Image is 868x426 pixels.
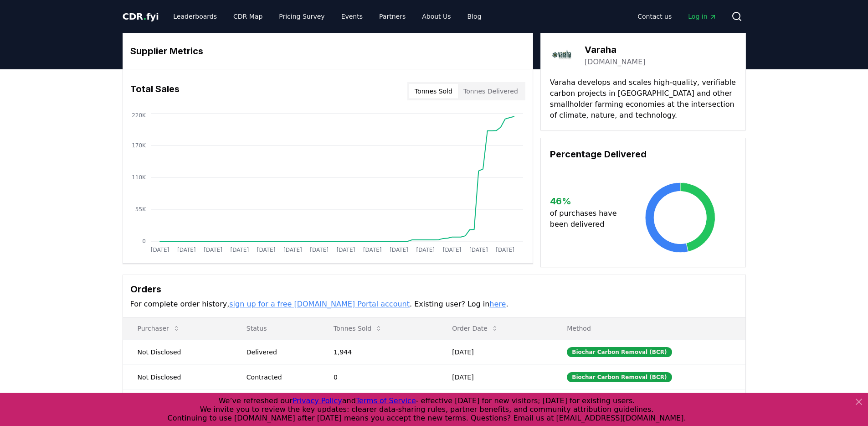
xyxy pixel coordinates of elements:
div: Biochar Carbon Removal (BCR) [567,347,672,357]
div: Biochar Carbon Removal (BCR) [567,372,672,382]
nav: Main [166,8,488,25]
a: here [489,300,506,308]
td: 4 [319,390,437,415]
a: [DOMAIN_NAME] [585,57,646,68]
tspan: [DATE] [204,247,222,253]
tspan: 0 [142,238,146,244]
h3: Percentage Delivered [550,147,736,161]
tspan: [DATE] [496,247,514,253]
a: CDR Map [226,8,270,25]
img: Varaha-logo [550,42,575,68]
p: Method [560,324,738,333]
button: Tonnes Sold [326,319,390,338]
h3: 46 % [550,194,624,208]
tspan: 55K [135,206,146,213]
a: Log in [681,8,724,25]
tspan: [DATE] [230,247,249,253]
a: Events [334,8,370,25]
td: Not Disclosed [123,390,232,415]
tspan: [DATE] [363,247,381,253]
a: CDR.fyi [123,10,159,23]
a: sign up for a free [DOMAIN_NAME] Portal account [229,300,410,308]
tspan: 220K [132,112,146,119]
p: Status [239,324,312,333]
button: Tonnes Delivered [458,84,524,99]
p: For complete order history, . Existing user? Log in . [130,299,738,310]
button: Order Date [445,319,506,338]
h3: Total Sales [130,82,180,100]
p: Varaha develops and scales high-quality, verifiable carbon projects in [GEOGRAPHIC_DATA] and othe... [550,77,736,121]
a: Leaderboards [166,8,224,25]
tspan: [DATE] [390,247,408,253]
tspan: [DATE] [257,247,275,253]
tspan: [DATE] [416,247,435,253]
td: Not Disclosed [123,339,232,364]
td: 1,944 [319,339,437,364]
span: CDR fyi [123,11,159,22]
tspan: [DATE] [177,247,195,253]
button: Purchaser [130,319,187,338]
tspan: [DATE] [336,247,355,253]
td: [DATE] [437,364,552,390]
tspan: [DATE] [469,247,488,253]
p: of purchases have been delivered [550,208,624,230]
nav: Main [630,8,724,25]
button: Tonnes Sold [409,84,458,99]
tspan: [DATE] [283,247,302,253]
td: Not Disclosed [123,364,232,390]
h3: Orders [130,282,738,296]
span: Log in [688,12,716,21]
a: Blog [460,8,489,25]
a: Partners [372,8,413,25]
h3: Varaha [585,43,646,57]
tspan: 110K [132,174,146,181]
tspan: [DATE] [442,247,461,253]
td: 0 [319,364,437,390]
a: Pricing Survey [272,8,332,25]
div: Delivered [247,348,312,357]
a: About Us [415,8,458,25]
tspan: 170K [132,142,146,149]
tspan: [DATE] [150,247,169,253]
h3: Supplier Metrics [130,44,525,58]
a: Contact us [630,8,679,25]
td: [DATE] [437,390,552,415]
td: [DATE] [437,339,552,364]
tspan: [DATE] [310,247,329,253]
div: Contracted [247,373,312,382]
span: . [143,11,146,22]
